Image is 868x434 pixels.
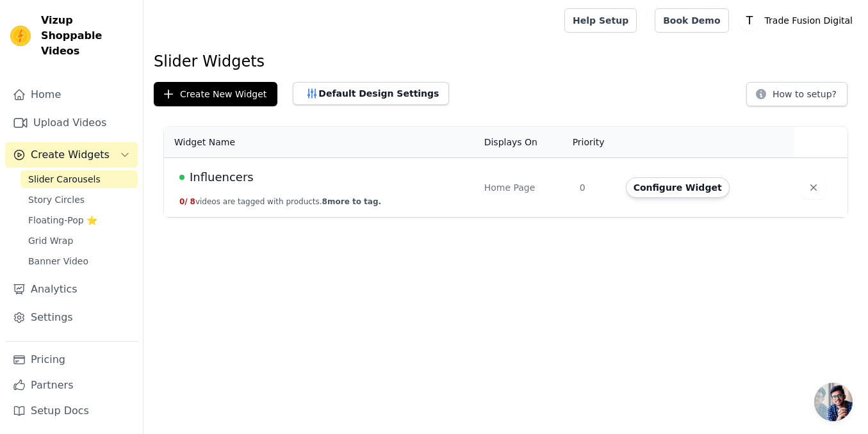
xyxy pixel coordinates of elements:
[179,175,184,180] span: Live Published
[626,177,730,198] button: Configure Widget
[5,82,138,108] a: Home
[28,173,101,186] span: Slider Carousels
[28,214,97,227] span: Floating-Pop ⭐
[746,82,848,106] button: How to setup?
[5,373,138,398] a: Partners
[10,26,31,46] img: Vizup
[179,197,381,207] button: 0/ 8videos are tagged with products.8more to tag.
[655,8,728,33] a: Book Demo
[20,211,138,229] a: Floating-Pop ⭐
[179,197,188,206] span: 0 /
[745,14,753,27] text: T
[41,13,133,59] span: Vizup Shoppable Videos
[572,158,618,218] td: 0
[28,255,88,268] span: Banner Video
[5,277,138,302] a: Analytics
[28,234,73,247] span: Grid Wrap
[564,8,637,33] a: Help Setup
[154,51,858,72] h1: Slider Widgets
[28,193,85,206] span: Story Circles
[5,142,138,168] button: Create Widgets
[5,398,138,424] a: Setup Docs
[477,127,572,158] th: Displays On
[20,170,138,188] a: Slider Carousels
[154,82,277,106] button: Create New Widget
[484,181,564,194] div: Home Page
[802,176,825,199] button: Delete widget
[814,383,853,421] a: Open chat
[5,305,138,330] a: Settings
[760,9,858,32] p: Trade Fusion Digital
[20,252,138,270] a: Banner Video
[164,127,477,158] th: Widget Name
[322,197,381,206] span: 8 more to tag.
[572,127,618,158] th: Priority
[293,82,449,105] button: Default Design Settings
[190,168,254,186] span: Influencers
[190,197,195,206] span: 8
[20,191,138,209] a: Story Circles
[5,347,138,373] a: Pricing
[746,91,848,103] a: How to setup?
[20,232,138,250] a: Grid Wrap
[5,110,138,136] a: Upload Videos
[31,147,110,163] span: Create Widgets
[739,9,858,32] button: T Trade Fusion Digital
